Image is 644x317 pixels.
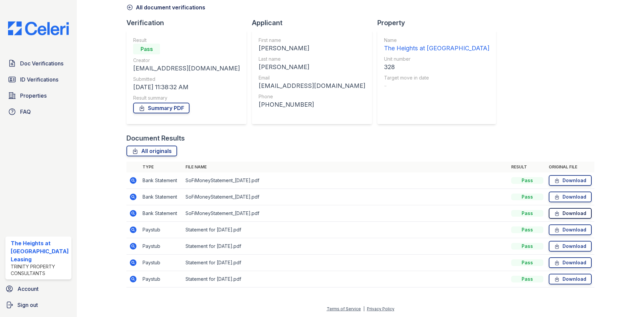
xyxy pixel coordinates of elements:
a: Properties [5,89,71,102]
th: Result [508,162,546,172]
div: Pass [511,210,543,217]
th: Type [140,162,183,172]
div: Last name [259,56,365,62]
div: Pass [511,243,543,250]
div: 328 [384,62,489,72]
div: [DATE] 11:38:32 AM [133,83,240,92]
a: Terms of Service [327,306,361,311]
div: Name [384,37,489,44]
img: CE_Logo_Blue-a8612792a0a2168367f1c8372b55b34899dd931a85d93a1a3d3e32e68fde9ad4.png [3,21,74,35]
td: Paystub [140,238,183,255]
td: SoFiMoneyStatement_[DATE].pdf [183,205,508,222]
div: Creator [133,57,240,64]
div: Property [377,18,501,28]
div: Pass [511,177,543,184]
div: Email [259,74,365,81]
td: SoFiMoneyStatement_[DATE].pdf [183,189,508,205]
div: Applicant [252,18,377,28]
td: Bank Statement [140,205,183,222]
a: Account [3,282,74,296]
div: Phone [259,93,365,100]
div: The Heights at [GEOGRAPHIC_DATA] [384,44,489,53]
th: File name [183,162,508,172]
span: FAQ [20,108,31,116]
div: Trinity Property Consultants [11,263,69,277]
div: Pass [511,276,543,282]
th: Original file [546,162,594,172]
a: Download [549,274,592,284]
span: Sign out [17,301,38,309]
div: [EMAIL_ADDRESS][DOMAIN_NAME] [133,64,240,73]
a: ID Verifications [5,73,71,86]
div: Result [133,37,240,44]
a: Download [549,224,592,235]
a: Download [549,192,592,202]
td: Bank Statement [140,189,183,205]
a: Download [549,175,592,186]
div: [PERSON_NAME] [259,44,365,53]
span: Doc Verifications [20,59,63,67]
td: Bank Statement [140,172,183,189]
a: Download [549,208,592,219]
div: Pass [511,194,543,200]
div: Submitted [133,76,240,83]
td: Statement for [DATE].pdf [183,238,508,255]
a: FAQ [5,105,71,118]
div: Verification [126,18,252,28]
div: [PHONE_NUMBER] [259,100,365,109]
div: First name [259,37,365,44]
div: Pass [511,226,543,233]
span: ID Verifications [20,75,58,84]
a: Download [549,257,592,268]
a: Summary PDF [133,103,190,113]
td: Paystub [140,222,183,238]
a: All originals [126,146,177,156]
a: Privacy Policy [367,306,394,311]
span: Account [17,285,39,293]
a: Download [549,241,592,252]
a: Doc Verifications [5,57,71,70]
div: | [363,306,365,311]
td: Statement for [DATE].pdf [183,255,508,271]
td: Paystub [140,271,183,287]
div: The Heights at [GEOGRAPHIC_DATA] Leasing [11,239,69,263]
a: Sign out [3,298,74,312]
td: SoFiMoneyStatement_[DATE].pdf [183,172,508,189]
div: Result summary [133,95,240,101]
a: All document verifications [126,3,205,11]
span: Properties [20,92,47,100]
td: Statement for [DATE].pdf [183,271,508,287]
div: - [384,81,489,91]
div: Pass [511,259,543,266]
div: Pass [133,44,160,54]
a: Name The Heights at [GEOGRAPHIC_DATA] [384,37,489,53]
div: Document Results [126,134,185,143]
td: Paystub [140,255,183,271]
div: [EMAIL_ADDRESS][DOMAIN_NAME] [259,81,365,91]
div: [PERSON_NAME] [259,62,365,72]
div: Target move in date [384,74,489,81]
td: Statement for [DATE].pdf [183,222,508,238]
div: Unit number [384,56,489,62]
